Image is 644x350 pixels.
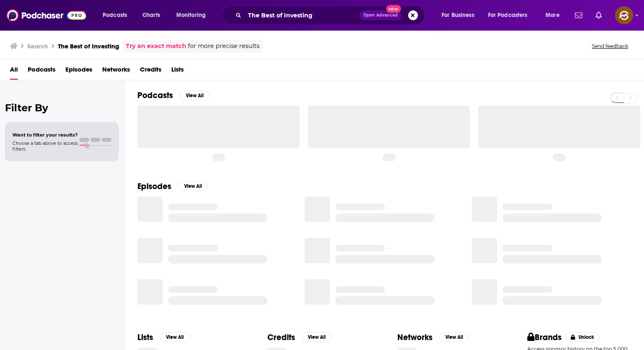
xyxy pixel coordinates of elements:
[615,6,633,24] button: Show profile menu
[176,10,206,21] span: Monitoring
[171,63,184,80] a: Lists
[180,91,209,101] button: View All
[488,10,528,21] span: For Podcasters
[171,9,216,22] button: open menu
[142,10,160,21] span: Charts
[28,63,55,80] a: Podcasts
[7,7,86,23] img: Podchaser - Follow, Share and Rate Podcasts
[12,132,78,138] span: Want to filter your results?
[137,181,171,192] h2: Episodes
[137,9,165,22] a: Charts
[97,9,138,22] button: open menu
[592,8,605,22] a: Show notifications dropdown
[442,10,474,21] span: For Business
[137,90,173,101] h2: Podcasts
[103,10,127,21] span: Podcasts
[360,10,401,20] button: Open AdvancedNew
[137,181,208,192] a: EpisodesView All
[483,9,540,22] button: open menu
[615,6,633,24] span: Logged in as hey85204
[27,42,48,50] h3: Search
[5,102,119,114] h2: Filter By
[230,6,433,25] div: Search podcasts, credits, & more...
[137,332,153,343] h2: Lists
[436,9,485,22] button: open menu
[363,13,398,17] span: Open Advanced
[545,10,560,21] span: More
[589,43,631,50] button: Send feedback
[178,181,208,191] button: View All
[65,63,92,80] a: Episodes
[386,5,401,13] span: New
[102,63,130,80] a: Networks
[302,332,332,342] button: View All
[126,41,186,51] a: Try an exact match
[140,63,161,80] a: Credits
[267,332,295,343] h2: Credits
[137,90,209,101] a: PodcastsView All
[572,8,586,22] a: Show notifications dropdown
[137,332,190,343] a: ListsView All
[10,63,18,80] a: All
[12,140,78,152] span: Choose a tab above to access filters.
[58,42,119,50] h3: The Best of Investing
[160,332,190,342] button: View All
[565,332,600,342] button: Unlock
[439,332,469,342] button: View All
[397,332,433,343] h2: Networks
[527,332,562,343] h2: Brands
[540,9,570,22] button: open menu
[188,41,260,51] span: for more precise results
[397,332,469,343] a: NetworksView All
[245,9,360,22] input: Search podcasts, credits, & more...
[615,6,633,24] img: User Profile
[267,332,332,343] a: CreditsView All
